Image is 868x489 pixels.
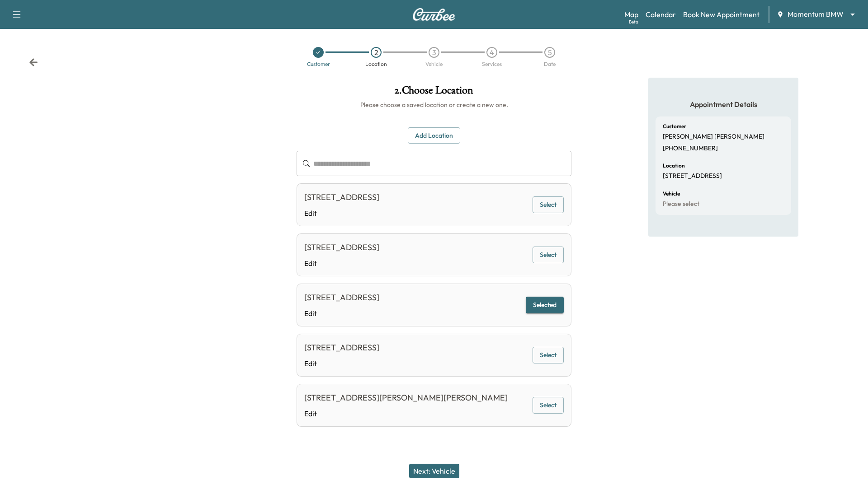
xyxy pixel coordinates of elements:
div: 5 [544,47,555,58]
div: Beta [629,19,638,25]
a: Edit [304,358,379,369]
div: Date [544,61,556,67]
div: Back [29,58,38,67]
div: [STREET_ADDRESS] [304,291,379,304]
h6: Location [663,163,685,168]
button: Select [533,247,564,263]
div: 4 [486,47,497,58]
p: [PERSON_NAME] [PERSON_NAME] [663,133,764,141]
div: Vehicle [425,61,443,67]
div: [STREET_ADDRESS] [304,241,379,254]
h1: 2 . Choose Location [297,85,571,100]
div: Customer [307,61,330,67]
h6: Please choose a saved location or create a new one. [297,100,571,109]
button: Select [533,196,564,213]
img: Curbee Logo [412,8,456,21]
p: Please select [663,200,699,208]
button: Next: Vehicle [409,464,459,478]
div: 3 [429,47,439,58]
div: Location [365,61,387,67]
a: Edit [304,208,379,219]
h6: Vehicle [663,191,680,196]
div: [STREET_ADDRESS] [304,341,379,354]
div: [STREET_ADDRESS] [304,191,379,204]
button: Add Location [408,127,460,144]
h6: Customer [663,124,686,129]
a: Edit [304,308,379,319]
button: Selected [526,297,564,313]
div: [STREET_ADDRESS][PERSON_NAME][PERSON_NAME] [304,391,508,404]
a: Calendar [646,9,676,20]
p: [PHONE_NUMBER] [663,144,718,153]
h5: Appointment Details [656,99,791,109]
a: MapBeta [624,9,638,20]
div: Services [482,61,502,67]
a: Book New Appointment [683,9,759,20]
a: Edit [304,258,379,269]
div: 2 [371,47,382,58]
button: Select [533,397,564,414]
p: [STREET_ADDRESS] [663,172,722,180]
span: Momentum BMW [788,9,844,19]
button: Select [533,347,564,363]
a: Edit [304,408,508,419]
